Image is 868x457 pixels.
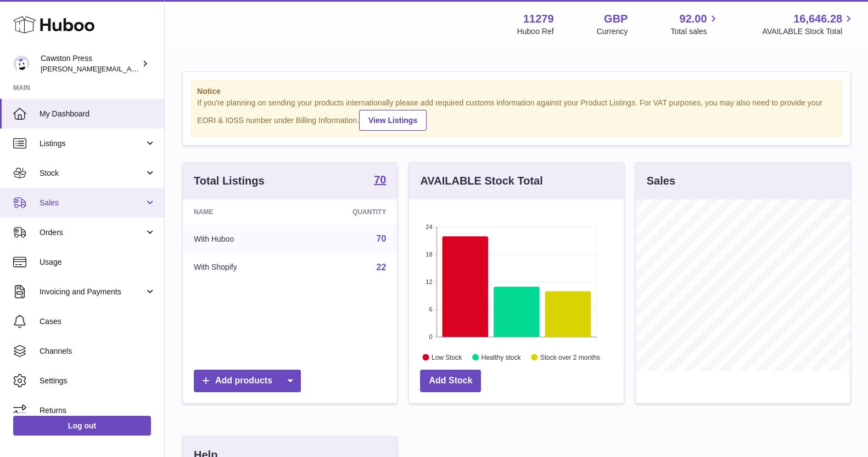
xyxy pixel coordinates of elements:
[647,174,675,188] h3: Sales
[359,110,427,131] a: View Listings
[40,316,156,327] span: Cases
[670,12,719,37] a: 92.00 Total sales
[523,12,554,26] strong: 11279
[762,26,855,37] span: AVAILABLE Stock Total
[40,138,144,149] span: Listings
[432,353,462,361] text: Low Stock
[377,263,387,272] a: 22
[298,199,397,225] th: Quantity
[40,405,156,416] span: Returns
[670,26,719,37] span: Total sales
[40,346,156,356] span: Channels
[40,227,144,238] span: Orders
[40,168,144,179] span: Stock
[597,26,628,37] div: Currency
[429,306,433,313] text: 6
[429,333,433,340] text: 0
[41,64,279,73] span: [PERSON_NAME][EMAIL_ADDRESS][PERSON_NAME][DOMAIN_NAME]
[374,174,386,185] strong: 70
[194,370,301,392] a: Add products
[420,370,481,392] a: Add Stock
[426,224,433,230] text: 24
[197,86,836,97] strong: Notice
[426,251,433,258] text: 18
[40,109,156,119] span: My Dashboard
[183,253,298,282] td: With Shopify
[194,174,265,188] h3: Total Listings
[183,225,298,253] td: With Huboo
[183,199,298,225] th: Name
[40,287,144,297] span: Invoicing and Payments
[762,12,855,37] a: 16,646.28 AVAILABLE Stock Total
[540,353,600,361] text: Stock over 2 months
[197,98,836,131] div: If you're planning on sending your products internationally please add required customs informati...
[420,174,542,188] h3: AVAILABLE Stock Total
[13,55,30,72] img: thomas.carson@cawstonpress.com
[793,12,842,26] span: 16,646.28
[40,376,156,386] span: Settings
[41,53,139,74] div: Cawston Press
[377,234,387,243] a: 70
[604,12,628,26] strong: GBP
[374,174,386,187] a: 70
[40,198,144,208] span: Sales
[426,278,433,285] text: 12
[679,12,707,26] span: 92.00
[481,353,522,361] text: Healthy stock
[517,26,554,37] div: Huboo Ref
[13,416,151,436] a: Log out
[40,257,156,267] span: Usage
